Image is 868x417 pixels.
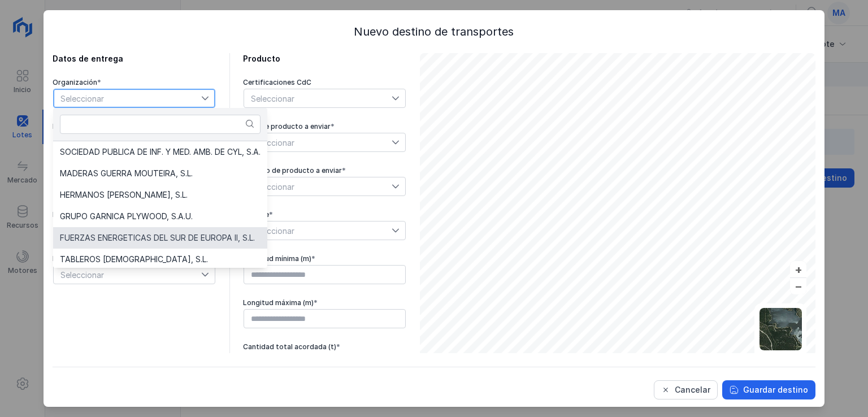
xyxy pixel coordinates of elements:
span: TABLEROS [DEMOGRAPHIC_DATA], S.L. [60,255,208,263]
div: Subtipo de producto a enviar [243,166,406,175]
span: GRUPO GARNICA PLYWOOD, S.A.U. [60,212,193,220]
div: Destino [53,122,216,131]
span: Seleccionar [244,133,392,151]
span: Seleccionar [244,177,392,196]
div: Satélite [759,353,802,362]
span: HERMANOS [PERSON_NAME], S.L. [60,191,188,199]
li: FUERZAS ENERGETICAS DEL SUR DE EUROPA II, S.L. [53,227,267,249]
div: Tipo de producto a enviar [243,122,406,131]
div: Nuevo destino de transportes [53,24,815,40]
div: Longitud máxima (m) [243,298,406,307]
li: SOCIEDAD PUBLICA DE INF. Y MED. AMB. DE CYL, S.A. [53,141,267,163]
div: Datos de entrega [53,53,216,64]
div: Guardar destino [743,384,808,396]
div: Certificaciones CdC [243,78,406,87]
span: SOCIEDAD PUBLICA DE INF. Y MED. AMB. DE CYL, S.A. [60,148,261,156]
button: Guardar destino [722,380,815,399]
li: TABLEROS HISPANOS, S.L. [53,249,267,270]
div: Cantidad total acordada (t) [243,342,406,351]
div: Organización [53,78,216,87]
div: Cancelar [675,384,710,396]
li: GRUPO GARNICA PLYWOOD, S.A.U. [53,206,267,227]
button: + [790,261,806,277]
div: Seleccionar [244,89,297,107]
div: Producto [243,53,406,64]
button: Cancelar [654,380,718,399]
span: Seleccionar [54,89,201,107]
div: Longitud mínima (m) [243,254,406,263]
div: Especie [243,210,406,219]
span: MADERAS GUERRA MOUTEIRA, S.L. [60,170,193,177]
span: FUERZAS ENERGETICAS DEL SUR DE EUROPA II, S.L. [60,234,255,242]
button: – [790,278,806,294]
li: MADERAS GUERRA MOUTEIRA, S.L. [53,163,267,184]
img: satellite.webp [759,308,802,350]
span: Seleccionar [54,266,201,284]
span: Seleccionar [244,221,392,240]
li: HERMANOS DELGADO, S.L. [53,184,267,206]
